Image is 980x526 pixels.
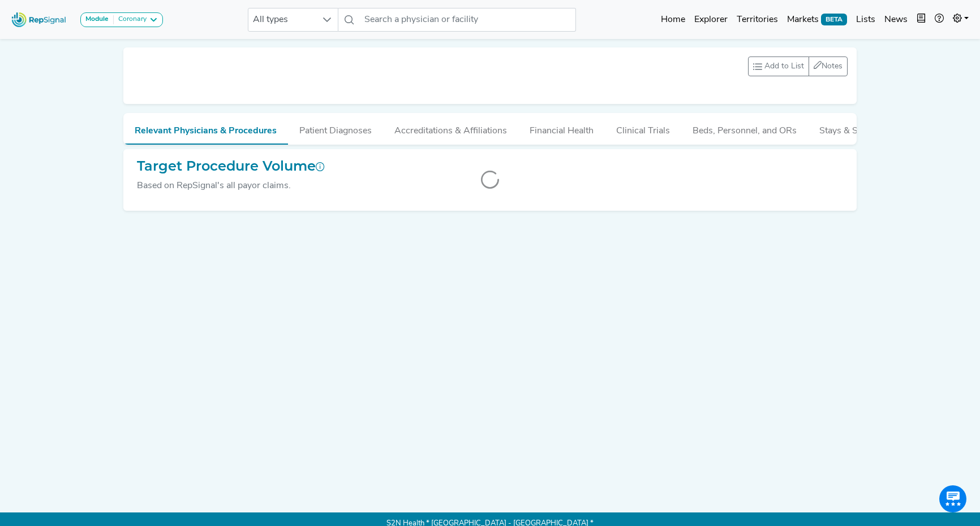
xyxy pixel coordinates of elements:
[852,8,880,31] a: Lists
[114,15,147,24] div: Coronary
[383,113,518,144] button: Accreditations & Affiliations
[80,12,163,27] button: ModuleCoronary
[748,56,809,76] button: Add to List
[748,56,848,76] div: toolbar
[681,113,808,144] button: Beds, Personnel, and ORs
[808,113,897,144] button: Stays & Services
[912,8,930,31] button: Intel Book
[656,8,690,31] a: Home
[518,113,605,144] button: Financial Health
[880,8,912,31] a: News
[288,113,383,144] button: Patient Diagnoses
[822,62,843,71] span: Notes
[732,8,783,31] a: Territories
[809,56,848,76] button: Notes
[783,8,852,31] a: MarketsBETA
[360,8,576,32] input: Search a physician or facility
[690,8,732,31] a: Explorer
[248,8,316,31] span: All types
[821,14,847,25] span: BETA
[85,16,109,23] strong: Module
[123,113,288,145] button: Relevant Physicians & Procedures
[605,113,681,144] button: Clinical Trials
[764,60,804,72] span: Add to List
